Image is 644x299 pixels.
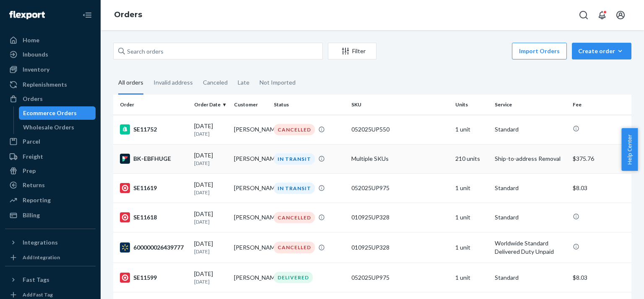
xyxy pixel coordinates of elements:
[194,248,227,255] p: [DATE]
[572,43,631,59] button: Create order
[23,181,45,189] div: Returns
[569,263,631,292] td: $8.03
[194,122,227,137] div: [DATE]
[491,144,569,173] td: Ship-to-address Removal
[5,273,96,286] button: Fast Tags
[194,160,227,167] p: [DATE]
[194,278,227,285] p: [DATE]
[23,80,67,89] div: Replenishments
[23,196,51,204] div: Reporting
[452,263,492,292] td: 1 unit
[328,47,376,55] div: Filter
[274,242,315,253] div: CANCELLED
[5,193,96,207] a: Reporting
[238,72,249,93] div: Late
[452,144,492,173] td: 210 units
[569,144,631,173] td: $375.76
[621,128,638,171] button: Help Center
[194,210,227,225] div: [DATE]
[5,63,96,76] a: Inventory
[203,72,228,93] div: Canceled
[351,184,448,192] div: 052025UP975
[23,238,58,247] div: Integrations
[23,211,40,219] div: Billing
[5,48,96,61] a: Inbounds
[231,203,270,232] td: [PERSON_NAME]
[194,151,227,167] div: [DATE]
[569,173,631,203] td: $8.03
[194,240,227,255] div: [DATE]
[194,270,227,285] div: [DATE]
[153,72,193,93] div: Invalid address
[194,218,227,225] p: [DATE]
[452,95,492,115] th: Units
[495,273,566,282] p: Standard
[23,65,49,74] div: Inventory
[491,95,569,115] th: Service
[270,95,348,115] th: Status
[351,273,448,282] div: 052025UP975
[120,154,187,164] div: BK-EBFHUGE
[23,254,60,261] div: Add Integration
[612,7,629,23] button: Open account menu
[452,173,492,203] td: 1 unit
[113,95,191,115] th: Order
[23,137,40,146] div: Parcel
[495,239,566,256] p: Worldwide Standard Delivered Duty Unpaid
[231,232,270,263] td: [PERSON_NAME]
[234,101,267,108] div: Customer
[5,92,96,106] a: Orders
[274,212,315,223] div: CANCELLED
[5,34,96,47] a: Home
[194,189,227,196] p: [DATE]
[231,144,270,173] td: [PERSON_NAME]
[452,115,492,144] td: 1 unit
[231,263,270,292] td: [PERSON_NAME]
[5,253,96,263] a: Add Integration
[5,78,96,91] a: Replenishments
[120,242,187,253] div: 600000026439777
[5,209,96,222] a: Billing
[23,109,77,117] div: Ecommerce Orders
[113,43,323,59] input: Search orders
[5,164,96,178] a: Prep
[191,95,231,115] th: Order Date
[5,236,96,249] button: Integrations
[495,184,566,192] p: Standard
[23,291,53,298] div: Add Fast Tag
[5,135,96,148] a: Parcel
[120,124,187,134] div: SE11752
[495,125,566,134] p: Standard
[23,36,39,44] div: Home
[23,95,43,103] div: Orders
[274,153,315,165] div: IN TRANSIT
[23,50,48,59] div: Inbounds
[569,95,631,115] th: Fee
[348,144,452,173] td: Multiple SKUs
[120,212,187,222] div: SE11618
[452,203,492,232] td: 1 unit
[231,173,270,203] td: [PERSON_NAME]
[19,121,96,134] a: Wholesale Orders
[19,106,96,120] a: Ecommerce Orders
[107,3,149,27] ol: breadcrumbs
[194,130,227,137] p: [DATE]
[231,115,270,144] td: [PERSON_NAME]
[120,273,187,283] div: SE11599
[578,47,625,55] div: Create order
[260,72,296,93] div: Not Imported
[274,124,315,135] div: CANCELLED
[351,125,448,134] div: 052025UP550
[328,43,377,59] button: Filter
[114,10,142,19] a: Orders
[594,7,610,23] button: Open notifications
[5,178,96,192] a: Returns
[575,7,592,23] button: Open Search Box
[23,123,74,131] div: Wholesale Orders
[5,150,96,163] a: Freight
[79,7,96,23] button: Close Navigation
[194,180,227,196] div: [DATE]
[23,167,36,175] div: Prep
[9,11,45,19] img: Flexport logo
